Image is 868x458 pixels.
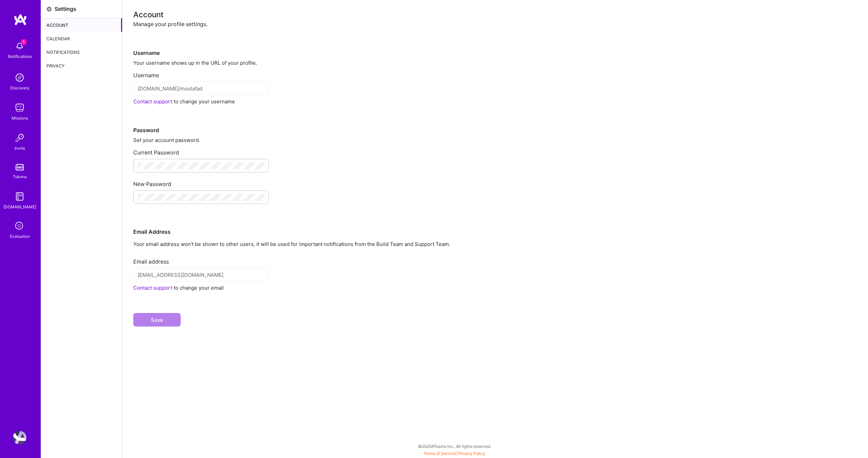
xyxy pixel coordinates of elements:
div: Invite [15,145,25,152]
div: Your username shows up in the URL of your profile. [133,59,857,66]
div: Evaluation [10,233,30,240]
div: Account [41,18,122,32]
div: Current Password [133,144,857,156]
div: Calendar [41,32,122,45]
div: [DOMAIN_NAME] [3,203,36,210]
div: Account [133,11,857,18]
img: Invite [13,131,26,145]
img: teamwork [13,101,26,114]
img: User Avatar [13,431,26,444]
div: Privacy [41,59,122,72]
div: Notifications [8,53,32,60]
button: Save [133,313,181,327]
div: Password [133,105,857,134]
span: 1 [21,39,26,45]
img: discovery [13,71,26,84]
div: Set your account password. [133,137,857,144]
div: Email address [133,253,857,265]
img: logo [14,14,27,26]
div: Settings [55,5,76,13]
span: | [423,451,485,456]
div: Username [133,66,857,79]
div: to change your email [133,284,857,291]
img: bell [13,39,26,53]
div: Username [133,28,857,57]
div: Email Address [133,207,857,235]
img: tokens [16,164,24,170]
div: Notifications [41,45,122,59]
a: Terms of Service [423,451,455,456]
div: Tokens [13,173,27,180]
div: to change your username [133,98,857,105]
p: Your email address won’t be shown to other users, it will be used for important notifications fro... [133,241,857,248]
i: icon Settings [46,6,52,12]
i: icon SelectionTeam [13,220,26,233]
a: Contact support [133,98,172,105]
a: User Avatar [11,431,28,444]
a: Privacy Policy [458,451,485,456]
a: Contact support [133,285,172,291]
div: New Password [133,175,857,188]
div: © 2025 ATeams Inc., All rights reserved. [41,438,868,455]
div: Missions [12,114,28,122]
div: Manage your profile settings. [133,21,857,28]
div: Discovery [10,84,29,91]
img: guide book [13,190,26,203]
